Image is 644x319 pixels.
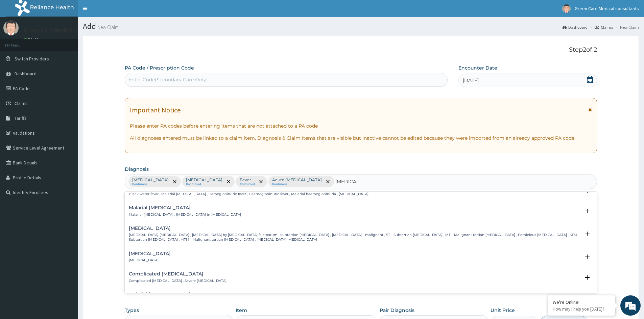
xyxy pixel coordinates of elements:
div: Minimize live chat window [111,3,127,20]
div: Chat with us now [35,38,114,47]
h4: Complicated [MEDICAL_DATA] [129,271,226,276]
span: Green Care Medical consultants [575,5,639,11]
a: Claims [595,24,613,30]
img: User Image [562,4,571,13]
p: [MEDICAL_DATA] [186,177,222,183]
p: Please enter PA codes before entering items that are not attached to a PA code [130,123,592,129]
p: Acute [MEDICAL_DATA] [272,177,322,183]
small: Confirmed [132,183,169,186]
li: New Claim [614,24,639,30]
h4: [MEDICAL_DATA] [129,226,580,231]
a: Online [24,37,40,42]
label: Item [236,307,247,314]
p: Step 2 of 2 [125,46,597,54]
span: We're online! [39,85,93,153]
small: Confirmed [272,183,322,186]
h4: Malarial [MEDICAL_DATA] [129,205,241,210]
label: Diagnosis [125,166,149,172]
label: Unit Price [491,307,515,314]
label: Pair Diagnosis [380,307,414,314]
textarea: Type your message and hit 'Enter' [3,184,129,208]
div: Enter Code(Secondary Care Only) [128,76,208,83]
p: How may I help you today? [553,306,610,312]
label: PA Code / Prescription Code [125,64,194,71]
p: All diagnoses entered must be linked to a claim item. Diagnosis & Claim Items that are visible bu... [130,135,592,141]
span: remove selection option [325,179,331,185]
small: Confirmed [186,183,222,186]
img: User Image [3,20,19,35]
p: [MEDICAL_DATA] [132,177,169,183]
i: open select status [583,230,591,238]
h1: Important Notice [130,106,181,114]
span: Tariffs [15,115,27,121]
span: Dashboard [15,71,37,77]
p: [MEDICAL_DATA] [MEDICAL_DATA] , [MEDICAL_DATA] by [MEDICAL_DATA] falciparum , Subtertian [MEDICAL... [129,233,580,242]
small: Confirmed [240,183,255,186]
h4: Malarial [MEDICAL_DATA] [129,292,191,297]
p: [MEDICAL_DATA] [129,258,171,263]
a: Dashboard [563,24,588,30]
i: open select status [583,273,591,282]
h1: Add [83,22,639,31]
div: We're Online! [553,299,610,305]
span: remove selection option [225,179,232,185]
p: Fever [240,177,255,183]
p: Green Care Medical consultants [24,27,107,33]
i: open select status [583,207,591,215]
span: remove selection option [172,179,178,185]
i: open select status [583,253,591,261]
label: Types [125,308,139,313]
label: Encounter Date [458,64,497,71]
h4: [MEDICAL_DATA] [129,251,171,256]
span: Switch Providers [15,56,49,62]
p: Black water fever , Malarial [MEDICAL_DATA] , Hemoglobinuric fever , Haemoglobinuric fever , Mala... [129,192,368,196]
span: Claims [15,100,28,106]
small: New Claim [96,25,119,30]
span: remove selection option [258,179,264,185]
p: Malarial [MEDICAL_DATA] , [MEDICAL_DATA] in [MEDICAL_DATA] [129,212,241,217]
p: Complicated [MEDICAL_DATA] , Severe [MEDICAL_DATA] [129,278,226,283]
span: [DATE] [463,77,479,84]
img: d_794563401_company_1708531726252_794563401 [13,34,27,51]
